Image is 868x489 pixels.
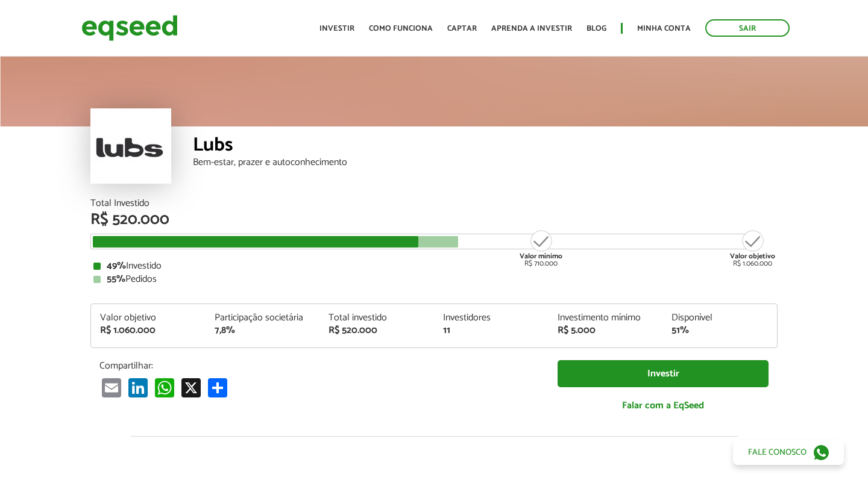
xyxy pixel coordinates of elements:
[99,360,539,372] p: Compartilhar:
[215,326,311,335] div: 7,8%
[558,326,654,335] div: R$ 5.000
[215,313,311,323] div: Participação societária
[520,251,562,262] strong: Valor mínimo
[369,25,433,33] a: Como funciona
[90,212,778,228] div: R$ 520.000
[671,313,768,323] div: Disponível
[100,326,197,335] div: R$ 1.060.000
[319,25,354,33] a: Investir
[329,313,425,323] div: Total investido
[447,25,477,33] a: Captar
[193,135,778,158] div: Lubs
[179,378,203,397] a: X
[93,275,775,284] div: Pedidos
[637,25,691,33] a: Minha conta
[107,258,126,274] strong: 49%
[93,261,775,271] div: Investido
[491,25,572,33] a: Aprenda a investir
[443,313,539,323] div: Investidores
[107,271,125,287] strong: 55%
[81,12,178,44] img: EqSeed
[705,19,790,37] a: Sair
[733,440,844,465] a: Fale conosco
[100,313,197,323] div: Valor objetivo
[206,378,230,397] a: Share
[153,378,177,397] a: WhatsApp
[193,158,778,167] div: Bem-estar, prazer e autoconhecimento
[558,393,769,418] a: Falar com a EqSeed
[90,199,778,208] div: Total Investido
[730,229,775,267] div: R$ 1.060.000
[99,378,124,397] a: Email
[587,25,606,33] a: Blog
[671,326,768,335] div: 51%
[443,326,539,335] div: 11
[558,313,654,323] div: Investimento mínimo
[126,378,150,397] a: LinkedIn
[329,326,425,335] div: R$ 520.000
[730,251,775,262] strong: Valor objetivo
[558,360,769,387] a: Investir
[518,229,564,267] div: R$ 710.000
